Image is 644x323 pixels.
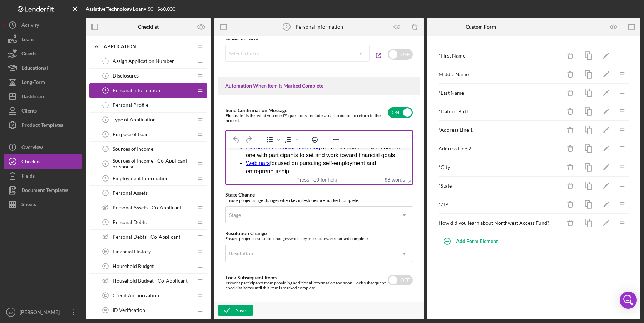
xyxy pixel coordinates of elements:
[86,6,144,12] b: Assistive Technology Loan
[21,154,42,170] div: Checklist
[226,280,388,290] div: Prevent participants from providing additional information too soon. Lock subsequent checklist it...
[4,61,82,75] a: Educational
[439,71,561,77] div: Middle Name
[113,58,174,64] span: Assign Application Number
[285,25,287,29] tspan: 2
[105,118,106,121] tspan: 3
[243,135,255,145] button: Redo
[21,75,45,91] div: Long-Term
[439,127,561,133] div: * Address Line 1
[438,234,505,248] button: Add Form Element
[113,249,151,254] span: Financial History
[104,308,107,312] tspan: 13
[439,146,561,151] div: Address Line 2
[20,12,44,18] a: Webinars
[105,74,106,78] tspan: 1
[113,278,188,284] span: Household Budget - Co-Applicant
[21,46,36,63] div: Grants
[439,53,561,59] div: * First Name
[4,197,82,212] button: Sheets
[113,190,148,196] span: Personal Assets
[4,18,82,32] button: Activity
[236,305,246,316] div: Save
[104,264,107,268] tspan: 11
[113,293,159,298] span: Credit Authorization
[439,90,561,96] div: * Last Name
[4,169,82,183] a: Fields
[4,118,82,132] button: Product Templates
[105,191,106,195] tspan: 8
[456,234,498,248] div: Add Form Element
[226,113,388,123] div: Eliminate "Is this what you need?" questions. Includes a call to action to return to the project.
[385,177,405,183] button: 98 words
[4,75,82,89] button: Long-Term
[439,109,561,114] div: * Date of Birth
[282,135,300,145] div: Numbered list
[330,135,342,145] button: Reveal or hide additional toolbar items
[225,198,413,203] div: Ensure project stage changes when key milestones are marked complete.
[4,140,82,154] button: Overview
[4,104,82,118] button: Clients
[105,147,106,151] tspan: 5
[4,183,82,197] button: Document Templates
[229,212,241,218] div: Stage
[225,83,413,89] div: Automation When Item is Marked Complete
[21,140,43,156] div: Overview
[466,24,496,30] b: Custom Form
[309,135,321,145] button: Emojis
[86,6,175,12] div: • $0 - $60,000
[439,220,561,226] div: How did you learn about Northwest Access Fund?
[620,292,637,309] div: Open Intercom Messenger
[113,219,147,225] span: Personal Debts
[21,61,48,77] div: Educational
[230,135,242,145] button: Undo
[296,24,343,30] div: Personal Information
[113,263,154,269] span: Household Budget
[6,30,181,54] div: If you want to learn more about us and what we do at Northwest Access Fund, you can click on the ...
[21,197,36,213] div: Sheets
[21,104,37,120] div: Clients
[21,118,63,134] div: Product Templates
[226,274,277,280] label: Lock Subsequent Items
[4,154,82,169] button: Checklist
[105,162,106,165] tspan: 6
[218,305,253,316] button: Save
[113,88,160,93] span: Personal Information
[4,89,82,104] button: Dashboard
[18,305,64,321] div: [PERSON_NAME]
[6,6,181,22] div: Please tell us a little bit about yourself by completing the Personal Information form.
[439,202,561,207] div: * ZIP
[4,32,82,46] button: Loans
[4,46,82,61] button: Grants
[20,11,181,28] li: focused on pursuing self-employment and entrepreneurship
[225,236,413,241] div: Ensure project resolution changes when key milestones are marked complete.
[6,6,181,54] body: Rich Text Area. Press ALT-0 for help.
[104,250,107,253] tspan: 10
[113,205,182,210] span: Personal Assets - Co-Applicant
[21,169,35,185] div: Fields
[264,135,282,145] div: Bullet list
[105,177,106,180] tspan: 7
[439,164,561,170] div: * City
[113,234,180,240] span: Personal Debts - Co-Applicant
[113,175,169,181] span: Employment Information
[105,133,106,136] tspan: 4
[104,294,107,297] tspan: 12
[113,102,148,108] span: Personal Profile
[113,117,156,123] span: Type of Application
[113,307,145,313] span: ID Verification
[405,175,412,184] div: Press the Up and Down arrow keys to resize the editor.
[113,158,193,169] span: Sources of Income - Co-Applicant or Spouse
[225,192,413,198] div: Stage Change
